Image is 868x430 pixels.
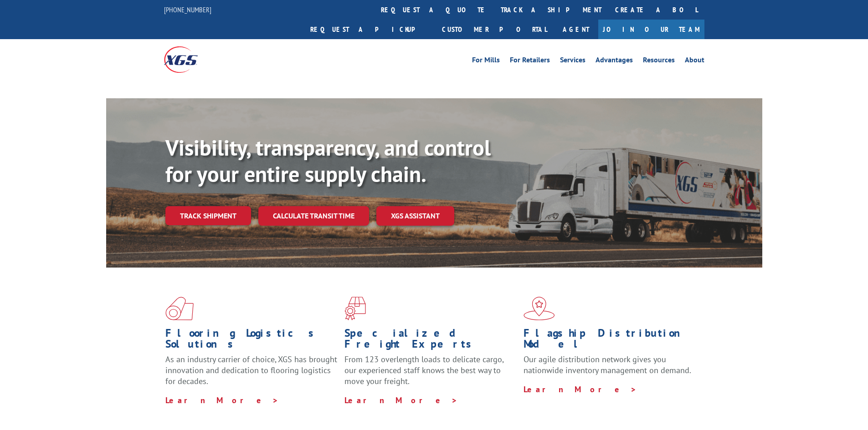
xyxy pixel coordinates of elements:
img: xgs-icon-flagship-distribution-model-red [524,297,555,320]
a: Request a pickup [303,20,435,39]
a: Learn More > [524,384,637,395]
a: Calculate transit time [258,206,369,226]
a: Services [560,56,586,66]
a: [PHONE_NUMBER] [164,5,211,14]
a: For Retailers [510,56,550,66]
a: For Mills [472,56,500,66]
a: Agent [554,20,598,39]
a: Advantages [596,56,633,66]
span: Our agile distribution network gives you nationwide inventory management on demand. [524,354,691,375]
a: Join Our Team [598,20,704,39]
a: Learn More > [165,395,279,405]
a: Learn More > [344,395,458,405]
a: Track shipment [165,206,251,225]
a: Resources [643,56,675,66]
img: xgs-icon-total-supply-chain-intelligence-red [165,297,194,320]
h1: Flooring Logistics Solutions [165,328,338,354]
img: xgs-icon-focused-on-flooring-red [344,297,366,320]
a: XGS ASSISTANT [376,206,454,226]
b: Visibility, transparency, and control for your entire supply chain. [165,133,491,188]
a: About [685,56,704,66]
a: Customer Portal [435,20,554,39]
h1: Specialized Freight Experts [344,328,517,354]
span: As an industry carrier of choice, XGS has brought innovation and dedication to flooring logistics... [165,354,337,386]
p: From 123 overlength loads to delicate cargo, our experienced staff knows the best way to move you... [344,354,517,395]
h1: Flagship Distribution Model [524,328,696,354]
